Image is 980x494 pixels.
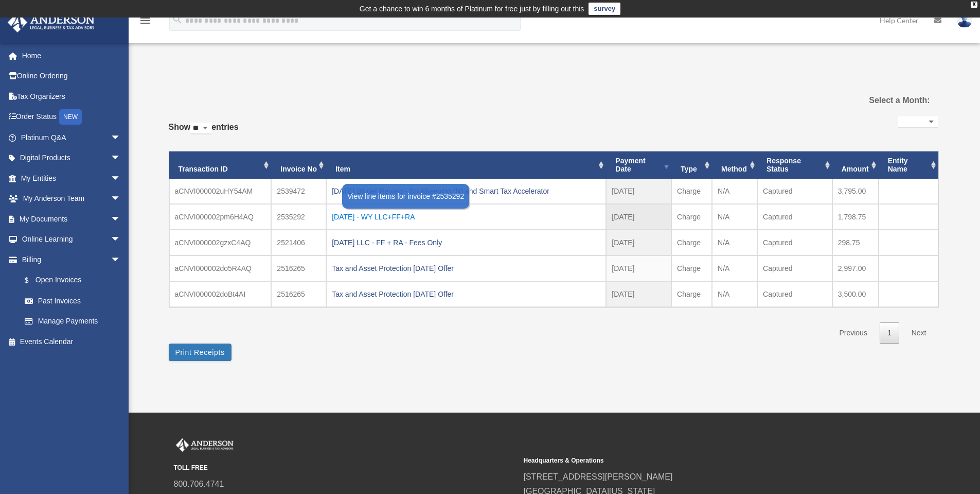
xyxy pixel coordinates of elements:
td: [DATE] [606,204,671,230]
td: Charge [671,281,712,307]
a: Past Invoices [14,291,131,311]
th: Type: activate to sort column ascending [671,151,712,179]
td: 3,795.00 [832,179,879,204]
a: Previous [831,322,875,344]
td: Charge [671,255,712,281]
span: arrow_drop_down [111,148,131,169]
th: Amount: activate to sort column ascending [832,151,879,179]
div: [DATE] LLC - FF + RA - Fees Only [332,235,600,250]
small: Headquarters & Operations [524,455,866,466]
td: 2535292 [271,204,326,230]
a: My Anderson Teamarrow_drop_down [7,189,136,209]
td: Captured [757,255,832,281]
td: N/A [712,281,757,307]
img: Anderson Advisors Platinum Portal [5,12,98,32]
div: Get a chance to win 6 months of Platinum for free just by filling out this [360,3,584,15]
td: [DATE] [606,281,671,307]
img: Anderson Advisors Platinum Portal [174,438,236,452]
td: 1,798.75 [832,204,879,230]
button: Print Receipts [169,344,231,361]
th: Method: activate to sort column ascending [712,151,757,179]
td: N/A [712,255,757,281]
td: Charge [671,230,712,255]
a: 800.706.4741 [174,480,224,488]
a: survey [589,3,620,15]
span: arrow_drop_down [111,249,131,270]
td: 2,997.00 [832,255,879,281]
td: Captured [757,281,832,307]
a: Online Learningarrow_drop_down [7,229,136,250]
td: aCNVI000002do5R4AQ [169,255,272,281]
a: 1 [880,322,899,344]
div: Tax and Asset Protection [DATE] Offer [332,261,600,276]
td: 3,500.00 [832,281,879,307]
td: 2516265 [271,281,326,307]
td: 2516265 [271,255,326,281]
span: arrow_drop_down [111,189,131,210]
td: aCNVI000002doBt4AI [169,281,272,307]
span: arrow_drop_down [111,168,131,189]
label: Show entries [169,120,239,145]
a: My Documentsarrow_drop_down [7,209,136,229]
a: Home [7,45,136,66]
span: arrow_drop_down [111,209,131,230]
td: aCNVI000002pm6H4AQ [169,204,272,230]
th: Response Status: activate to sort column ascending [757,151,832,179]
td: Captured [757,179,832,204]
a: Order StatusNEW [7,107,136,128]
a: Tax Organizers [7,86,136,107]
td: 2521406 [271,230,326,255]
td: N/A [712,230,757,255]
div: [DATE] - WY LLC+FF+RA [332,210,600,224]
td: N/A [712,179,757,204]
td: aCNVI000002uHY54AM [169,179,272,204]
select: Showentries [190,123,211,134]
label: Select a Month: [817,93,930,108]
td: N/A [712,204,757,230]
div: NEW [59,109,82,125]
a: menu [139,18,151,27]
a: My Entitiesarrow_drop_down [7,168,136,189]
td: [DATE] [606,255,671,281]
div: [DATE] Binder Review - Bookkeeping (N) and Smart Tax Accelerator [332,184,600,198]
i: search [172,14,183,25]
div: close [971,2,977,8]
a: $Open Invoices [14,270,136,291]
a: Platinum Q&Aarrow_drop_down [7,127,136,148]
td: Charge [671,179,712,204]
td: 298.75 [832,230,879,255]
td: Captured [757,204,832,230]
td: [DATE] [606,230,671,255]
i: menu [139,14,151,27]
a: [STREET_ADDRESS][PERSON_NAME] [524,472,673,481]
th: Payment Date: activate to sort column ascending [606,151,671,179]
td: Captured [757,230,832,255]
a: Digital Productsarrow_drop_down [7,148,136,168]
small: TOLL FREE [174,463,516,473]
th: Transaction ID: activate to sort column ascending [169,151,272,179]
td: aCNVI000002gzxC4AQ [169,230,272,255]
img: User Pic [957,13,972,28]
a: Billingarrow_drop_down [7,249,136,270]
a: Events Calendar [7,331,136,352]
td: Charge [671,204,712,230]
span: arrow_drop_down [111,229,131,250]
td: 2539472 [271,179,326,204]
a: Online Ordering [7,66,136,87]
span: $ [30,274,35,287]
th: Item: activate to sort column ascending [326,151,606,179]
td: [DATE] [606,179,671,204]
a: Manage Payments [14,311,136,332]
span: arrow_drop_down [111,127,131,148]
div: Tax and Asset Protection [DATE] Offer [332,287,600,301]
th: Invoice No: activate to sort column ascending [271,151,326,179]
a: Next [904,322,934,344]
th: Entity Name: activate to sort column ascending [879,151,938,179]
